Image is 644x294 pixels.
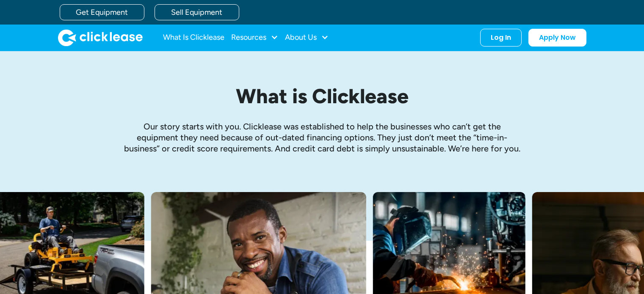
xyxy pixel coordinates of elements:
div: Log In [491,33,511,42]
img: Clicklease logo [58,29,143,46]
h1: What is Clicklease [123,85,521,107]
div: About Us [285,29,329,46]
p: Our story starts with you. Clicklease was established to help the businesses who can’t get the eq... [123,121,521,154]
a: Sell Equipment [155,4,239,20]
a: Apply Now [528,29,586,47]
a: home [58,29,143,46]
div: Resources [231,29,278,46]
a: What Is Clicklease [163,29,224,46]
a: Get Equipment [60,4,144,20]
